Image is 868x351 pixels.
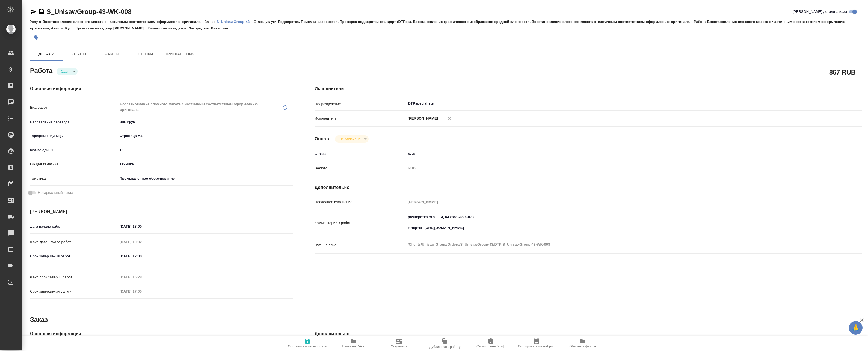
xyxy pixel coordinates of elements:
[793,9,847,14] span: [PERSON_NAME] детали заказа
[30,105,118,110] p: Вид работ
[514,336,560,351] button: Скопировать мини-бриф
[30,176,118,181] p: Тематика
[342,344,365,348] span: Папка на Drive
[148,26,189,30] p: Клиентские менеджеры
[217,19,254,24] a: S_UnisawGroup-43
[30,8,37,15] button: Скопировать ссылку для ЯМессенджера
[315,136,331,142] h4: Оплата
[118,287,165,295] input: Пустое поле
[443,112,455,124] button: Удалить исполнителя
[118,146,293,154] input: ✎ Введи что-нибудь
[46,8,131,15] a: S_UnisawGroup-43-WK-008
[315,220,406,226] p: Комментарий к работе
[30,275,118,280] p: Факт. срок заверш. работ
[164,51,195,58] span: Приглашения
[30,331,293,337] h4: Основная информация
[30,209,293,215] h4: [PERSON_NAME]
[30,133,118,139] p: Тарифные единицы
[99,51,125,58] span: Файлы
[569,344,596,348] span: Обновить файлы
[118,131,293,141] div: Страница А4
[33,51,60,58] span: Детали
[560,336,606,351] button: Обновить файлы
[406,240,816,249] textarea: /Clients/Unisaw Group/Orders/S_UnisawGroup-43/DTP/S_UnisawGroup-43-WK-008
[315,116,406,121] p: Исполнитель
[38,8,45,15] button: Скопировать ссылку
[829,67,856,77] h2: 867 RUB
[30,239,118,245] p: Факт. дата начала работ
[66,51,92,58] span: Этапы
[118,222,165,230] input: ✎ Введи что-нибудь
[113,26,148,30] p: [PERSON_NAME]
[429,345,461,349] span: Дублировать работу
[30,147,118,153] p: Кол-во единиц
[285,336,330,351] button: Сохранить и пересчитать
[290,121,291,122] button: Open
[468,336,514,351] button: Скопировать бриф
[30,85,293,92] h4: Основная информация
[217,20,254,24] p: S_UnisawGroup-43
[30,162,118,167] p: Общая тематика
[315,331,862,337] h4: Дополнительно
[57,68,78,75] div: Сдан
[849,321,863,335] button: 🙏
[406,198,816,206] input: Пустое поле
[30,254,118,259] p: Срок завершения работ
[851,322,860,334] span: 🙏
[315,101,406,107] p: Подразделение
[422,336,468,351] button: Дублировать работу
[315,199,406,205] p: Последнее изменение
[406,116,438,121] p: [PERSON_NAME]
[30,31,42,43] button: Добавить тэг
[59,69,71,74] button: Сдан
[315,242,406,248] p: Путь на drive
[406,150,816,158] input: ✎ Введи что-нибудь
[376,336,422,351] button: Уведомить
[813,103,814,104] button: Open
[315,165,406,171] p: Валюта
[38,190,73,195] span: Нотариальный заказ
[476,344,505,348] span: Скопировать бриф
[338,137,362,141] button: Не оплачена
[30,120,118,125] p: Направление перевода
[335,135,369,143] div: Сдан
[30,65,52,75] h2: Работа
[315,151,406,157] p: Ставка
[118,252,165,260] input: ✎ Введи что-нибудь
[30,20,42,24] p: Услуга
[254,20,278,24] p: Этапы услуги
[118,160,293,169] div: Техника
[30,289,118,294] p: Срок завершения услуги
[30,224,118,229] p: Дата начала работ
[315,184,862,191] h4: Дополнительно
[278,20,694,24] p: Подверстка, Приемка разверстки, Проверка подверстки стандарт (DTPqa), Восстановление графического...
[118,238,165,246] input: Пустое поле
[118,273,165,281] input: Пустое поле
[30,315,48,324] h2: Заказ
[42,20,205,24] p: Восстановление сложного макета с частичным соответствием оформлению оригинала
[288,344,327,348] span: Сохранить и пересчитать
[315,85,862,92] h4: Исполнители
[132,51,158,58] span: Оценки
[205,20,217,24] p: Заказ:
[694,20,707,24] p: Работа
[330,336,376,351] button: Папка на Drive
[118,174,293,183] div: Промышленное оборудование
[406,163,816,173] div: RUB
[518,344,555,348] span: Скопировать мини-бриф
[391,344,407,348] span: Уведомить
[406,212,816,233] textarea: разверстка стр 1-14, 64 (только англ) + чертеж [URL][DOMAIN_NAME]
[189,26,232,30] p: Загородних Виктория
[76,26,113,30] p: Проектный менеджер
